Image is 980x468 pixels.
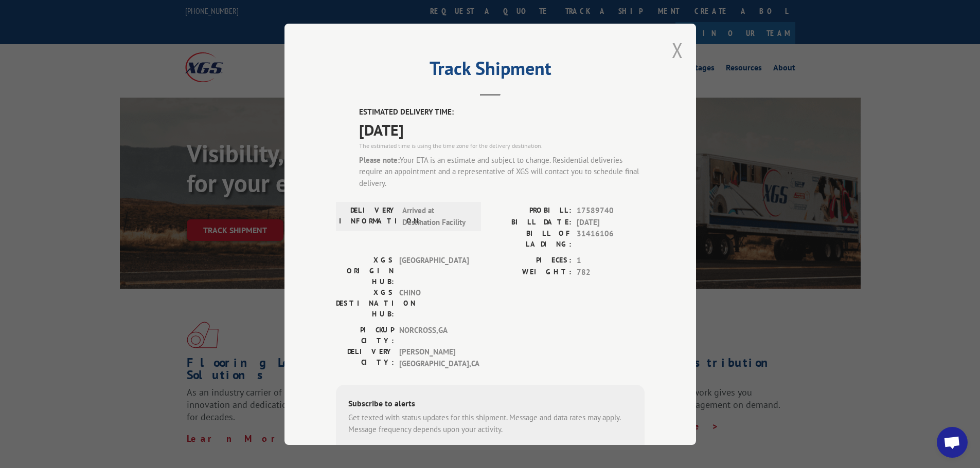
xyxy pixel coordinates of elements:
[490,216,572,228] label: BILL DATE:
[399,346,469,369] span: [PERSON_NAME][GEOGRAPHIC_DATA] , CA
[490,205,572,217] label: PROBILL:
[490,228,572,250] label: BILL OF LADING:
[937,427,968,458] a: Open chat
[672,36,683,64] button: Close modal
[577,255,645,267] span: 1
[359,118,645,141] span: [DATE]
[399,287,469,320] span: CHINO
[348,412,632,435] div: Get texted with status updates for this shipment. Message and data rates may apply. Message frequ...
[348,397,632,412] div: Subscribe to alerts
[359,154,645,189] div: Your ETA is an estimate and subject to change. Residential deliveries require an appointment and ...
[577,228,645,250] span: 31416106
[399,325,469,346] span: NORCROSS , GA
[336,61,645,81] h2: Track Shipment
[336,346,394,369] label: DELIVERY CITY:
[336,287,394,320] label: XGS DESTINATION HUB:
[336,255,394,287] label: XGS ORIGIN HUB:
[577,216,645,228] span: [DATE]
[336,325,394,346] label: PICKUP CITY:
[577,205,645,217] span: 17589740
[359,141,645,150] div: The estimated time is using the time zone for the delivery destination.
[577,266,645,278] span: 782
[490,266,572,278] label: WEIGHT:
[490,255,572,267] label: PIECES:
[359,106,645,118] label: ESTIMATED DELIVERY TIME:
[339,205,397,228] label: DELIVERY INFORMATION:
[402,205,472,228] span: Arrived at Destination Facility
[359,155,400,164] strong: Please note:
[399,255,469,287] span: [GEOGRAPHIC_DATA]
